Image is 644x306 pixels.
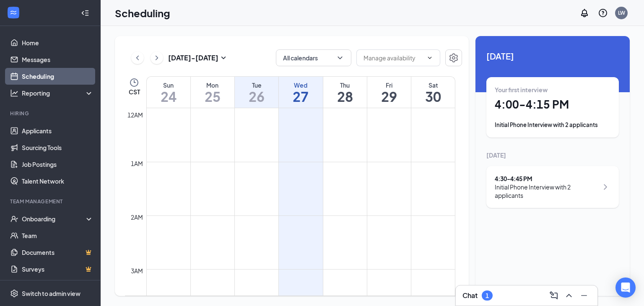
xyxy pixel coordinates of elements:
[364,53,423,62] input: Manage availability
[22,68,93,85] a: Scheduling
[129,78,139,88] svg: Clock
[276,49,351,66] button: All calendarsChevronDown
[191,89,234,104] h1: 25
[129,88,140,96] span: CST
[129,213,145,222] div: 2am
[126,110,145,119] div: 12am
[10,289,18,298] svg: Settings
[115,6,170,20] h1: Scheduling
[10,110,92,117] div: Hiring
[168,53,218,62] h3: [DATE] - [DATE]
[22,244,93,261] a: DocumentsCrown
[129,266,145,275] div: 3am
[549,290,559,301] svg: ComposeMessage
[579,8,589,18] svg: Notifications
[445,49,462,66] button: Settings
[22,34,93,51] a: Home
[495,86,610,94] div: Your first interview
[147,77,190,108] a: August 24, 2025
[147,89,190,104] h1: 24
[323,77,367,108] a: August 28, 2025
[22,51,93,68] a: Messages
[486,49,619,62] span: [DATE]
[495,121,610,129] div: Initial Phone Interview with 2 applicants
[323,81,367,89] div: Thu
[22,173,93,189] a: Talent Network
[147,81,190,89] div: Sun
[495,174,598,183] div: 4:30 - 4:45 PM
[564,290,574,301] svg: ChevronUp
[486,292,489,299] div: 1
[600,182,610,192] svg: ChevronRight
[10,198,92,205] div: Team Management
[411,77,455,108] a: August 30, 2025
[279,77,322,108] a: August 27, 2025
[235,77,278,108] a: August 26, 2025
[547,289,561,302] button: ComposeMessage
[579,290,589,301] svg: Minimize
[10,215,18,223] svg: UserCheck
[9,8,18,17] svg: WorkstreamLogo
[133,53,142,63] svg: ChevronLeft
[151,52,163,64] button: ChevronRight
[411,81,455,89] div: Sat
[426,54,433,61] svg: ChevronDown
[191,81,234,89] div: Mon
[22,122,93,139] a: Applicants
[81,9,89,17] svg: Collapse
[336,54,344,62] svg: ChevronDown
[22,156,93,173] a: Job Postings
[279,81,322,89] div: Wed
[10,89,18,97] svg: Analysis
[129,159,145,168] div: 1am
[562,289,576,302] button: ChevronUp
[153,53,161,63] svg: ChevronRight
[462,291,478,300] h3: Chat
[323,89,367,104] h1: 28
[22,89,94,97] div: Reporting
[495,183,598,200] div: Initial Phone Interview with 2 applicants
[577,289,591,302] button: Minimize
[22,227,93,244] a: Team
[22,261,93,277] a: SurveysCrown
[218,53,229,63] svg: SmallChevronDown
[411,89,455,104] h1: 30
[22,215,86,223] div: Onboarding
[486,151,619,159] div: [DATE]
[131,52,144,64] button: ChevronLeft
[495,97,610,112] h1: 4:00 - 4:15 PM
[367,77,411,108] a: August 29, 2025
[367,89,411,104] h1: 29
[279,89,322,104] h1: 27
[22,139,93,156] a: Sourcing Tools
[191,77,234,108] a: August 25, 2025
[615,277,636,298] div: Open Intercom Messenger
[235,81,278,89] div: Tue
[235,89,278,104] h1: 26
[618,9,625,16] div: LW
[367,81,411,89] div: Fri
[449,53,459,63] svg: Settings
[22,289,80,298] div: Switch to admin view
[598,8,608,18] svg: QuestionInfo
